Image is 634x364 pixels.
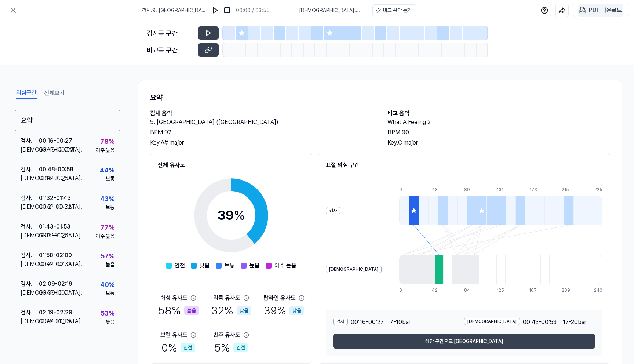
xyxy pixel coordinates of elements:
span: 17 - 20 bar [563,318,586,327]
span: 7 - 10 bar [390,318,411,327]
div: 아주 높음 [96,232,114,240]
div: 01:43 - 01:53 [39,222,70,231]
div: 173 [529,186,539,193]
div: 반주 유사도 [213,331,240,339]
div: 58 % [158,302,199,319]
div: [DEMOGRAPHIC_DATA] . [21,145,39,154]
div: 53 % [101,308,114,318]
div: 39 % [264,302,304,319]
div: 00:21 - 00:32 [39,203,72,211]
div: 00:43 - 00:53 [39,145,73,154]
div: 검사 [333,318,348,325]
div: 167 [529,287,538,294]
div: 00:16 - 00:27 [39,136,72,145]
div: 225 [594,186,602,193]
img: help [541,7,548,14]
div: 32 % [211,302,251,319]
div: 검사 . [21,194,39,203]
div: 01:32 - 01:43 [39,194,71,203]
div: 보통 [106,290,114,297]
div: 검사 . [21,136,39,145]
div: [DEMOGRAPHIC_DATA] . [21,203,39,211]
div: 보컬 유사도 [160,331,187,339]
div: [DEMOGRAPHIC_DATA] [464,318,520,325]
button: PDF 다운로드 [578,4,623,17]
h2: 검사 음악 [150,109,373,118]
div: 77 % [101,222,114,232]
div: 0 [399,287,408,294]
div: BPM. 90 [387,128,610,137]
img: PDF Download [579,7,586,14]
div: PDF 다운로드 [589,6,622,15]
div: 비교 음악 듣기 [383,7,412,14]
span: 검사 . 9. [GEOGRAPHIC_DATA] ([GEOGRAPHIC_DATA]) [142,7,207,14]
div: 84 [464,287,473,294]
div: 높음 [184,306,199,315]
div: 43 % [100,194,114,204]
div: 00:00 / 03:55 [236,7,270,14]
div: 5 % [214,339,248,356]
h2: What A Feeling 2 [387,118,610,127]
div: 01:25 - 01:36 [39,317,70,326]
div: 209 [562,287,571,294]
div: 48 [432,186,441,193]
h2: 비교 음악 [387,109,610,118]
img: share [558,7,566,14]
div: BPM. 92 [150,128,373,137]
div: 6 [399,186,409,193]
div: 높음 [106,261,114,269]
div: 검사 [326,207,340,214]
span: 00:16 - 00:27 [351,318,384,327]
div: 안전 [233,343,248,352]
div: 39 [217,205,245,225]
span: 아주 높음 [274,261,296,270]
div: 검사 . [21,251,39,260]
div: 02:09 - 02:19 [39,280,72,288]
div: 보통 [106,204,114,211]
div: 낮음 [289,306,304,315]
div: [DEMOGRAPHIC_DATA] . [21,174,39,183]
div: 높음 [106,318,114,326]
span: % [234,207,245,223]
div: 40 % [100,280,114,290]
div: 검사 . [21,308,39,317]
div: [DEMOGRAPHIC_DATA] . [21,317,39,326]
span: 안전 [175,261,185,270]
div: 검사곡 구간 [147,28,194,38]
div: 보통 [106,175,114,183]
h2: 9. [GEOGRAPHIC_DATA] ([GEOGRAPHIC_DATA]) [150,118,373,127]
div: 탑라인 유사도 [263,294,296,302]
span: 보통 [225,261,235,270]
button: 해당 구간으로 [GEOGRAPHIC_DATA] [333,334,595,349]
div: 44 % [100,165,114,175]
div: [DEMOGRAPHIC_DATA] [326,266,382,273]
h2: 표절 의심 구간 [326,161,602,170]
div: 검사 . [21,280,39,288]
div: 02:19 - 02:29 [39,308,72,317]
div: 요약 [15,110,120,131]
div: [DEMOGRAPHIC_DATA] . [21,231,39,240]
div: 89 [464,186,474,193]
span: 높음 [249,261,260,270]
div: 125 [497,287,506,294]
button: 의심구간 [16,87,37,99]
div: 00:48 - 00:58 [39,165,73,174]
h2: 전체 유사도 [158,161,305,170]
div: 비교곡 구간 [147,45,194,55]
img: play [212,7,219,14]
div: 00:21 - 00:32 [39,260,72,269]
div: 01:15 - 01:25 [39,231,68,240]
div: 아주 높음 [96,146,114,154]
div: 78 % [100,136,114,146]
div: Key. C major [387,138,610,147]
button: 비교 음악 듣기 [372,4,416,16]
img: stop [223,7,231,14]
div: 화성 유사도 [160,294,187,302]
div: 57 % [101,251,114,261]
div: 01:58 - 02:09 [39,251,72,260]
div: 검사 . [21,222,39,231]
div: 240 [594,287,602,294]
button: 전체보기 [44,87,65,99]
span: [DEMOGRAPHIC_DATA] . What A Feeling 2 [299,7,364,14]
